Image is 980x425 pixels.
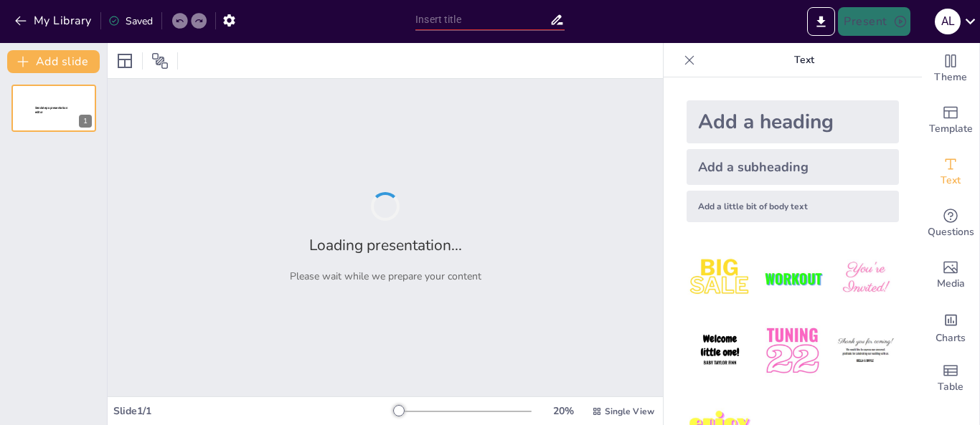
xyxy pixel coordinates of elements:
[937,276,965,292] span: Media
[759,245,826,312] img: 2.jpeg
[151,52,169,70] span: Position
[113,49,136,72] div: Layout
[922,301,979,353] div: Add charts and graphs
[11,9,98,32] button: My Library
[928,224,974,240] span: Questions
[934,70,967,85] span: Theme
[832,245,899,312] img: 3.jpeg
[832,317,899,384] img: 6.jpeg
[687,245,753,312] img: 1.jpeg
[922,353,979,404] div: Add a table
[309,235,462,255] h2: Loading presentation...
[35,106,67,114] span: Sendsteps presentation editor
[701,43,908,77] p: Text
[941,173,961,188] span: Text
[290,269,481,283] p: Please wait while we prepare your content
[687,317,753,384] img: 4.jpeg
[108,14,153,28] div: Saved
[687,191,899,222] div: Add a little bit of body text
[7,50,100,73] button: Add slide
[922,249,979,301] div: Add images, graphics, shapes or video
[546,404,580,418] div: 20 %
[687,100,899,143] div: Add a heading
[415,9,550,30] input: Insert title
[687,149,899,185] div: Add a subheading
[936,330,966,346] span: Charts
[605,406,654,417] span: Single View
[935,9,961,34] div: A L
[922,43,979,95] div: Change the overall theme
[922,95,979,146] div: Add ready made slides
[79,115,92,128] div: 1
[938,379,963,395] span: Table
[935,7,961,36] button: A L
[11,85,96,132] div: 1
[929,121,973,137] span: Template
[922,198,979,249] div: Get real-time input from your audience
[113,404,394,418] div: Slide 1 / 1
[807,7,835,36] button: Export to PowerPoint
[838,7,910,36] button: Present
[922,146,979,198] div: Add text boxes
[759,317,826,384] img: 5.jpeg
